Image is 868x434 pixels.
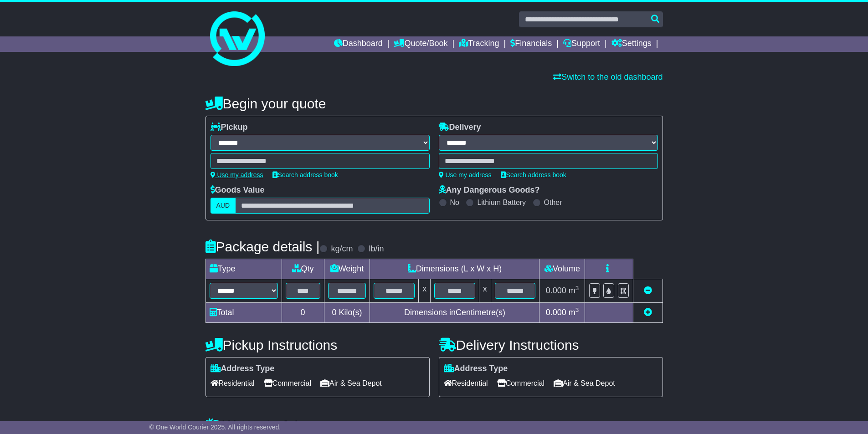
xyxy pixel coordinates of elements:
[444,364,508,374] label: Address Type
[264,376,311,390] span: Commercial
[553,72,663,82] a: Switch to the old dashboard
[439,185,540,195] label: Any Dangerous Goods?
[332,308,336,317] span: 0
[211,171,263,179] a: Use my address
[546,308,566,317] span: 0.000
[444,376,488,390] span: Residential
[459,36,499,52] a: Tracking
[644,308,652,317] a: Add new item
[205,337,430,352] h4: Pickup Instructions
[546,286,566,295] span: 0.000
[334,36,383,52] a: Dashboard
[324,303,370,323] td: Kilo(s)
[575,285,579,291] sup: 3
[282,303,324,323] td: 0
[149,424,281,431] span: © One World Courier 2025. All rights reserved.
[439,123,481,133] label: Delivery
[205,96,663,111] h4: Begin your quote
[439,171,492,179] a: Use my address
[644,286,652,295] a: Remove this item
[370,259,539,279] td: Dimensions (L x W x H)
[575,306,579,313] sup: 3
[554,376,615,390] span: Air & Sea Depot
[479,279,491,303] td: x
[205,259,282,279] td: Type
[324,259,370,279] td: Weight
[394,36,447,52] a: Quote/Book
[211,376,255,390] span: Residential
[211,185,265,195] label: Goods Value
[282,259,324,279] td: Qty
[320,376,382,390] span: Air & Sea Depot
[419,279,431,303] td: x
[369,244,384,254] label: lb/in
[205,418,663,433] h4: Warranty & Insurance
[569,308,579,317] span: m
[205,239,320,254] h4: Package details |
[563,36,600,52] a: Support
[370,303,539,323] td: Dimensions in Centimetre(s)
[539,259,585,279] td: Volume
[497,376,544,390] span: Commercial
[439,337,663,352] h4: Delivery Instructions
[211,123,248,133] label: Pickup
[477,198,526,207] label: Lithium Battery
[205,303,282,323] td: Total
[510,36,552,52] a: Financials
[569,286,579,295] span: m
[331,244,353,254] label: kg/cm
[611,36,652,52] a: Settings
[211,364,275,374] label: Address Type
[272,171,338,179] a: Search address book
[211,198,236,214] label: AUD
[544,198,562,207] label: Other
[450,198,459,207] label: No
[501,171,566,179] a: Search address book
